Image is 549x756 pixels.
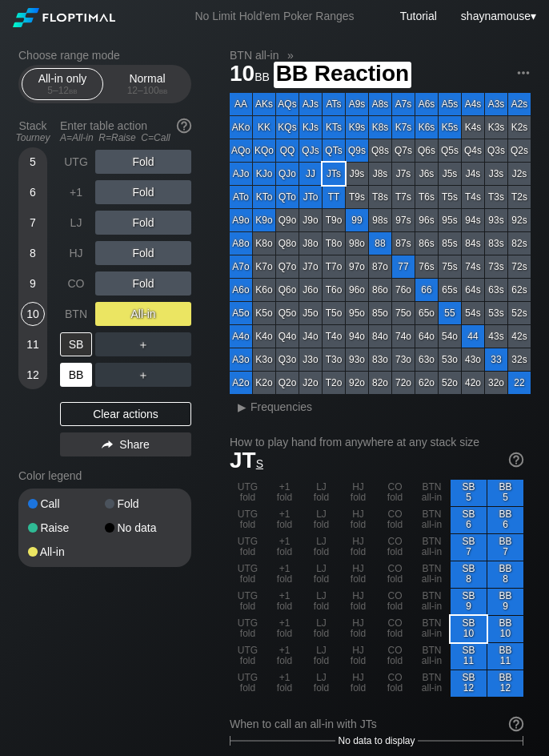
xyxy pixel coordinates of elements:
[439,116,461,139] div: K5s
[95,302,191,326] div: All-in
[414,670,450,697] div: BTN all-in
[346,93,368,115] div: A9s
[303,534,339,561] div: LJ fold
[451,643,487,670] div: SB 11
[485,163,507,185] div: J3s
[18,49,191,62] h2: Choose range mode
[323,232,345,255] div: T8o
[346,325,368,348] div: 94o
[230,325,252,348] div: A4o
[439,255,461,278] div: 75s
[175,117,193,135] img: help.32db89a4.svg
[392,372,415,394] div: 72o
[457,7,539,25] div: ▾
[253,279,275,301] div: K6o
[508,163,531,185] div: J2s
[299,348,322,371] div: J3o
[114,85,181,96] div: 12 – 100
[95,241,191,265] div: Fold
[485,348,507,371] div: 33
[253,232,275,255] div: K8o
[60,432,191,456] div: Share
[276,255,299,278] div: Q7o
[462,93,484,115] div: A4s
[414,480,450,506] div: BTN all-in
[369,372,391,394] div: 82o
[414,561,450,588] div: BTN all-in
[303,480,339,506] div: LJ fold
[346,255,368,278] div: 97o
[21,363,45,387] div: 12
[299,302,322,324] div: J5o
[377,534,413,561] div: CO fold
[340,480,376,506] div: HJ fold
[485,325,507,348] div: 43s
[231,397,252,416] div: ▸
[377,643,413,670] div: CO fold
[508,372,531,394] div: 22
[276,232,299,255] div: Q8o
[415,232,438,255] div: 86s
[369,116,391,139] div: K8s
[69,85,78,96] span: bb
[230,232,252,255] div: A8o
[487,589,523,615] div: BB 9
[230,163,252,185] div: AJo
[266,480,303,506] div: +1 fold
[13,8,115,27] img: Floptimal logo
[346,139,368,162] div: Q9s
[507,451,525,468] img: help.32db89a4.svg
[346,279,368,301] div: 96o
[377,507,413,533] div: CO fold
[415,372,438,394] div: 62o
[60,363,92,387] div: BB
[276,372,299,394] div: Q2o
[392,163,415,185] div: J7s
[462,163,484,185] div: J4s
[279,49,302,62] span: »
[276,186,299,208] div: QTo
[254,66,270,84] span: bb
[170,10,378,26] div: No Limit Hold’em Poker Ranges
[369,255,391,278] div: 87o
[303,507,339,533] div: LJ fold
[439,186,461,208] div: T5s
[515,64,532,82] img: ellipsis.fd386fe8.svg
[340,670,376,697] div: HJ fold
[303,643,339,670] div: LJ fold
[414,643,450,670] div: BTN all-in
[60,150,92,174] div: UTG
[485,116,507,139] div: K3s
[60,332,92,356] div: SB
[256,453,263,471] span: s
[266,534,303,561] div: +1 fold
[26,69,99,99] div: All-in only
[230,255,252,278] div: A7o
[451,616,487,642] div: SB 10
[485,279,507,301] div: 63s
[415,279,438,301] div: 66
[276,325,299,348] div: Q4o
[299,186,322,208] div: JTo
[485,186,507,208] div: T3s
[266,670,303,697] div: +1 fold
[253,372,275,394] div: K2o
[276,139,299,162] div: QQ
[485,93,507,115] div: A3s
[377,670,413,697] div: CO fold
[415,163,438,185] div: J6s
[21,241,45,265] div: 8
[303,589,339,615] div: LJ fold
[253,209,275,231] div: K9o
[508,232,531,255] div: 82s
[323,93,345,115] div: ATs
[415,348,438,371] div: 63o
[508,325,531,348] div: 42s
[340,643,376,670] div: HJ fold
[392,116,415,139] div: K7s
[400,10,437,22] a: Tutorial
[415,93,438,115] div: A6s
[485,232,507,255] div: 83s
[230,436,523,448] h2: How to play hand from anywhere at any stack size
[369,209,391,231] div: 98s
